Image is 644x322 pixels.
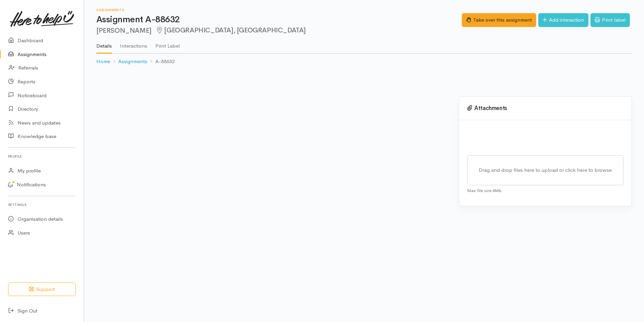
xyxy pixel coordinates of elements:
nav: breadcrumb [96,54,632,70]
a: Interactions [120,34,147,53]
h6: Profile [8,152,76,161]
h2: [PERSON_NAME] [96,27,462,34]
span: [GEOGRAPHIC_DATA], [GEOGRAPHIC_DATA] [156,26,306,34]
div: Max file size 4Mb [467,185,623,194]
h3: Attachments [467,105,623,112]
a: Print Label [155,34,180,53]
button: Take over this assignment [462,13,536,27]
h6: Assignments [96,8,462,12]
span: Drag and drop files here to upload or click here to browse [479,167,612,173]
h6: Settings [8,200,76,209]
a: Add interaction [538,13,588,27]
a: Print label [590,13,630,27]
button: Support [8,283,76,296]
a: Assignments [118,58,147,65]
a: Details [96,34,112,54]
a: Home [96,58,110,65]
li: A-88632 [147,58,174,65]
h1: Assignment A-88632 [96,15,462,25]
